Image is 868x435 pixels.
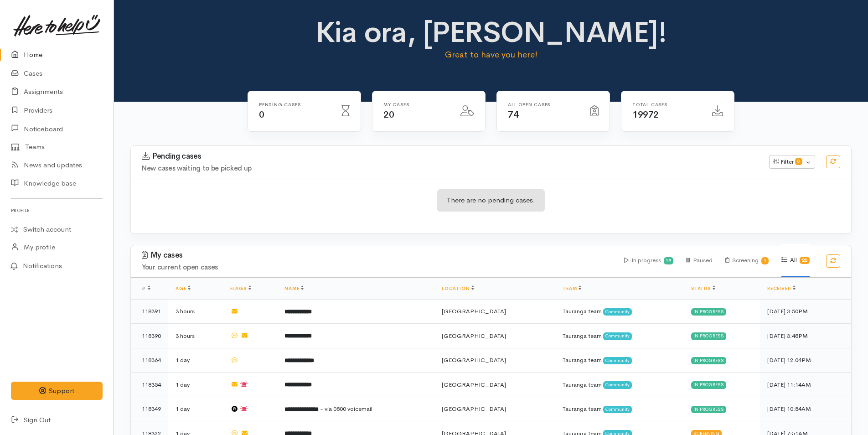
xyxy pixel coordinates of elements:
[764,258,766,264] b: 1
[691,381,726,388] div: In progress
[314,16,669,48] h1: Kia ora, [PERSON_NAME]!
[666,258,671,264] b: 19
[760,324,851,348] td: [DATE] 3:48PM
[168,324,223,348] td: 3 hours
[632,102,701,107] h6: Total cases
[603,406,632,413] span: Community
[442,332,506,340] span: [GEOGRAPHIC_DATA]
[563,285,581,291] a: Team
[691,285,715,291] a: Status
[131,348,168,373] td: 118364
[168,348,223,373] td: 1 day
[603,357,632,364] span: Community
[442,381,506,388] span: [GEOGRAPHIC_DATA]
[314,48,669,61] p: Great to have you here!
[691,357,726,364] div: In progress
[442,285,474,291] a: Location
[131,397,168,421] td: 118349
[760,348,851,373] td: [DATE] 12:04PM
[168,299,223,324] td: 3 hours
[142,251,613,260] h3: My cases
[691,332,726,340] div: In progress
[769,155,815,169] button: Filter0
[383,102,449,107] h6: My cases
[131,299,168,324] td: 118391
[603,381,632,388] span: Community
[142,264,613,271] h4: Your current open cases
[11,204,103,217] h6: Profile
[11,382,103,400] button: Support
[795,158,802,165] span: 0
[142,152,758,161] h3: Pending cases
[802,257,807,263] b: 20
[168,373,223,397] td: 1 day
[767,285,796,291] a: Received
[760,397,851,421] td: [DATE] 10:54AM
[725,244,769,277] div: Screening
[131,373,168,397] td: 118354
[555,324,684,348] td: Tauranga team
[555,348,684,373] td: Tauranga team
[259,102,331,107] h6: Pending cases
[442,405,506,413] span: [GEOGRAPHIC_DATA]
[176,285,191,291] a: Age
[555,397,684,421] td: Tauranga team
[259,109,264,120] span: 0
[168,397,223,421] td: 1 day
[555,299,684,324] td: Tauranga team
[632,109,659,120] span: 19972
[691,406,726,413] div: In progress
[624,244,674,277] div: In progress
[383,109,394,120] span: 20
[442,356,506,364] span: [GEOGRAPHIC_DATA]
[320,405,372,413] span: - via 0800 voicemail
[508,102,579,107] h6: All Open cases
[781,244,810,277] div: All
[555,373,684,397] td: Tauranga team
[760,373,851,397] td: [DATE] 11:14AM
[437,189,545,212] div: There are no pending cases.
[508,109,518,120] span: 74
[760,299,851,324] td: [DATE] 3:50PM
[131,324,168,348] td: 118390
[284,285,304,291] a: Name
[691,308,726,316] div: In progress
[686,244,712,277] div: Paused
[603,332,632,340] span: Community
[442,307,506,315] span: [GEOGRAPHIC_DATA]
[142,285,150,291] span: #
[603,308,632,316] span: Community
[142,165,758,172] h4: New cases waiting to be picked up
[230,285,251,291] a: Flags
